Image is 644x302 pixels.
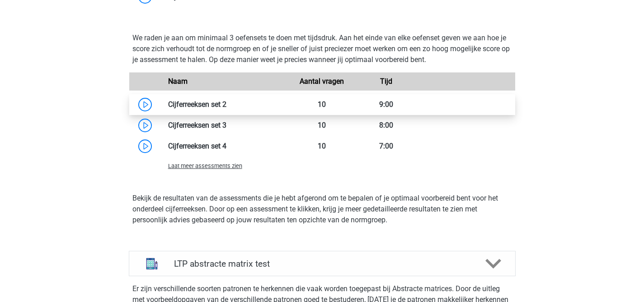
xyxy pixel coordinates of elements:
[132,33,512,65] p: We raden je aan om minimaal 3 oefensets te doen met tijdsdruk. Aan het einde van elke oefenset ge...
[161,99,290,110] div: Cijferreeksen set 2
[161,120,290,131] div: Cijferreeksen set 3
[168,163,242,169] span: Laat meer assessments zien
[125,251,519,276] a: abstracte matrices LTP abstracte matrix test
[132,193,512,225] p: Bekijk de resultaten van de assessments die je hebt afgerond om te bepalen of je optimaal voorber...
[174,259,470,269] h4: LTP abstracte matrix test
[161,141,290,152] div: Cijferreeksen set 4
[161,76,290,87] div: Naam
[140,252,164,275] img: abstracte matrices
[354,76,418,87] div: Tijd
[290,76,354,87] div: Aantal vragen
